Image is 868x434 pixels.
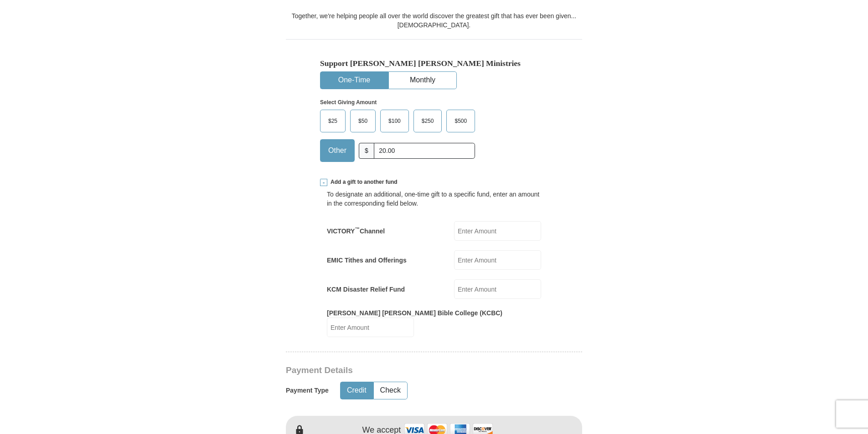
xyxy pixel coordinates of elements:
[384,114,405,128] span: $100
[374,382,407,399] button: Check
[320,72,388,89] button: One-Time
[320,59,548,68] h5: Support [PERSON_NAME] [PERSON_NAME] Ministries
[389,72,456,89] button: Monthly
[286,387,329,394] h5: Payment Type
[327,318,414,337] input: Enter Amount
[327,178,398,186] span: Add a gift to another fund
[354,114,372,128] span: $50
[324,114,342,128] span: $25
[417,114,439,128] span: $250
[454,279,541,299] input: Enter Amount
[355,226,360,232] sup: ™
[327,256,407,265] label: EMIC Tithes and Offerings
[324,144,351,157] span: Other
[341,382,373,399] button: Credit
[450,114,471,128] span: $500
[327,227,385,236] label: VICTORY Channel
[286,365,518,376] h3: Payment Details
[374,143,475,159] input: Other Amount
[359,143,374,159] span: $
[327,285,405,294] label: KCM Disaster Relief Fund
[320,99,377,106] strong: Select Giving Amount
[327,308,502,318] label: [PERSON_NAME] [PERSON_NAME] Bible College (KCBC)
[454,221,541,241] input: Enter Amount
[454,250,541,270] input: Enter Amount
[327,190,541,208] div: To designate an additional, one-time gift to a specific fund, enter an amount in the correspondin...
[286,11,582,30] div: Together, we're helping people all over the world discover the greatest gift that has ever been g...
